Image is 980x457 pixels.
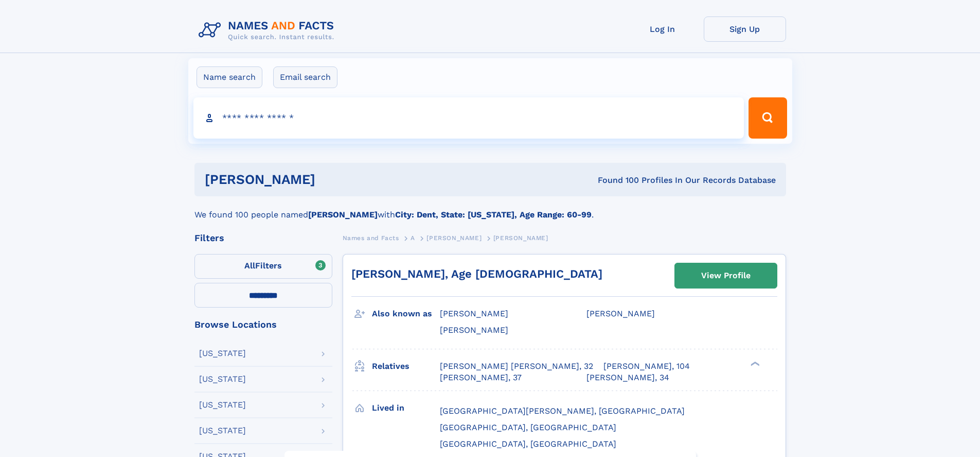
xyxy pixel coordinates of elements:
h3: Lived in [372,399,440,417]
div: ❯ [748,360,760,367]
button: Search Button [749,97,787,139]
span: [GEOGRAPHIC_DATA], [GEOGRAPHIC_DATA] [440,439,616,449]
a: [PERSON_NAME] [426,231,482,244]
div: [US_STATE] [199,401,246,409]
a: Names and Facts [343,231,399,244]
a: Log In [621,16,704,42]
div: We found 100 people named with . [194,196,786,221]
input: search input [193,97,744,139]
span: [PERSON_NAME] [586,309,655,318]
div: [US_STATE] [199,349,246,358]
label: Name search [197,66,262,88]
div: View Profile [701,264,751,287]
a: [PERSON_NAME], 34 [586,372,669,383]
img: Logo Names and Facts [194,16,343,44]
span: [GEOGRAPHIC_DATA][PERSON_NAME], [GEOGRAPHIC_DATA] [440,406,685,416]
div: Browse Locations [194,320,332,329]
a: [PERSON_NAME], 37 [440,372,522,383]
a: Sign Up [704,16,786,42]
div: [US_STATE] [199,427,246,435]
span: [PERSON_NAME] [493,234,548,242]
b: City: Dent, State: [US_STATE], Age Range: 60-99 [395,210,592,219]
span: [PERSON_NAME] [440,309,508,318]
span: All [244,261,255,270]
h3: Relatives [372,358,440,375]
b: [PERSON_NAME] [308,210,378,219]
span: [PERSON_NAME] [440,325,508,335]
span: [PERSON_NAME] [426,234,482,242]
div: [US_STATE] [199,375,246,383]
a: A [411,231,415,244]
a: View Profile [675,263,777,288]
div: Found 100 Profiles In Our Records Database [456,175,776,186]
span: A [411,234,415,242]
a: [PERSON_NAME] [PERSON_NAME], 32 [440,361,593,372]
h3: Also known as [372,305,440,323]
span: [GEOGRAPHIC_DATA], [GEOGRAPHIC_DATA] [440,422,616,432]
a: [PERSON_NAME], Age [DEMOGRAPHIC_DATA] [351,267,602,280]
div: Filters [194,233,332,243]
h1: [PERSON_NAME] [205,173,457,186]
a: [PERSON_NAME], 104 [603,361,690,372]
label: Email search [273,66,337,88]
label: Filters [194,254,332,279]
